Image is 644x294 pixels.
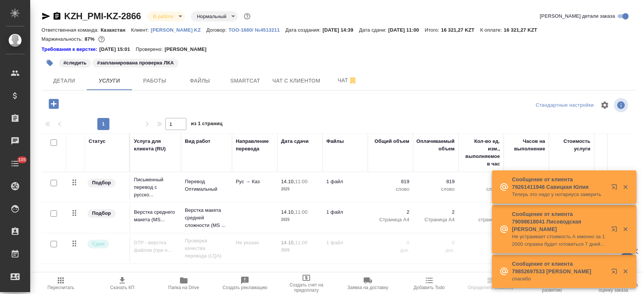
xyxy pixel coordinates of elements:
[185,207,228,229] p: Верстка макета средней сложности (MS ...
[323,27,359,33] p: [DATE] 14:39
[91,76,128,86] span: Услуги
[137,76,173,86] span: Работы
[97,34,106,44] button: 279.50 RUB;
[326,239,364,247] p: 1 файл
[236,138,274,153] div: Направление перевода
[229,26,286,33] a: ТОО-1680/ №4513211
[191,11,238,21] div: В работе
[618,226,633,233] button: Закрыть
[462,178,500,185] p: 250
[417,239,455,247] p: 0
[281,138,309,145] div: Дата сдачи
[41,27,101,33] p: Ответственная команда:
[512,210,606,233] p: Сообщение от клиента 79098618041 Лисоводская [PERSON_NAME]
[512,275,606,283] p: спасибо
[553,138,590,153] div: Стоимость услуги
[229,27,286,33] p: ТОО-1680/ №4513211
[286,27,323,33] p: Дата создания:
[151,26,206,33] a: [PERSON_NAME] KZ
[134,138,177,153] div: Услуга для клиента (RU)
[480,27,504,33] p: К оплате:
[417,178,455,185] p: 819
[92,273,153,294] button: Скачать КП
[134,176,177,199] p: Письменный перевод с русско...
[326,178,364,185] p: 1 файл
[607,264,625,282] button: Открыть в новой вкладке
[101,27,131,33] p: Казахстан
[92,240,105,248] p: Сдан
[462,247,500,254] p: час
[372,185,409,193] p: слово
[596,96,614,114] span: Настроить таблицу
[99,46,136,53] p: [DATE] 15:01
[48,285,74,290] span: Пересчитать
[417,185,455,193] p: слово
[223,285,267,290] span: Создать рекламацию
[214,273,276,294] button: Создать рекламацию
[281,216,319,224] p: 2025
[512,191,606,198] p: Теперь это надо у нотариуса заверить
[153,273,214,294] button: Папка на Drive
[236,178,274,185] p: Рус → Каз
[92,59,179,66] span: запланирована проверка ЛКА
[280,282,333,293] span: Создать счет на предоплату
[614,98,630,112] span: Посмотреть информацию
[236,239,274,247] p: Не указан
[417,208,455,216] p: 2
[462,208,500,216] p: 12
[185,138,211,145] div: Вид работ
[89,138,106,145] div: Статус
[441,27,480,33] p: 16 321,27 KZT
[14,156,31,164] span: 105
[185,237,228,260] p: Проверка качества перевода (LQA)
[372,208,409,216] p: 2
[52,12,61,21] button: Скопировать ссылку
[326,208,364,216] p: 1 файл
[504,27,543,33] p: 16 321,27 KZT
[462,185,500,193] p: слово
[41,55,58,71] button: Добавить тэг
[46,76,82,86] span: Детали
[375,138,409,145] div: Общий объем
[295,209,307,215] p: 11:00
[281,240,295,245] p: 14.10,
[326,138,344,145] div: Файлы
[512,233,606,248] p: Не устраивает стоимость А именно за 12000 справка будет готовиться 7 дней Я находила условия где за
[227,76,263,86] span: Smartcat
[348,76,357,85] svg: Отписаться
[191,119,223,130] span: из 1 страниц
[110,285,134,290] span: Скачать КП
[398,273,460,294] button: Добавить Todo
[185,178,228,193] p: Перевод Оптимальный
[281,185,319,193] p: 2025
[607,222,625,240] button: Открыть в новой вкладке
[97,59,174,67] p: #запланирована проверка ЛКА
[2,154,28,173] a: 105
[460,273,521,294] button: Определить тематику
[413,285,444,290] span: Добавить Todo
[329,76,366,85] span: Чат
[512,176,606,191] p: Сообщение от клиента 79261411946 Савицкая Юлия
[462,138,500,168] div: Кол-во ед. изм., выполняемое в час
[92,179,111,187] p: Подбор
[63,59,86,67] p: #следить
[607,179,625,198] button: Открыть в новой вкладке
[92,210,111,217] p: Подбор
[41,12,51,21] button: Скопировать ссылку для ЯМессенджера
[540,12,615,20] span: [PERSON_NAME] детали заказа
[462,239,500,247] p: 0
[507,138,545,153] div: Часов на выполнение
[64,11,141,21] a: KZH_PMI-KZ-2866
[372,178,409,185] p: 819
[468,285,513,290] span: Определить тематику
[134,239,177,254] p: DTP - верстка файлов (при н...
[131,27,151,33] p: Клиент:
[281,247,319,254] p: 2025
[295,240,307,245] p: 11:00
[151,13,176,20] button: В работе
[242,11,252,21] button: Доп статусы указывают на важность/срочность заказа
[281,209,295,215] p: 14.10,
[195,13,229,20] button: Нормальный
[347,285,388,290] span: Заявка на доставку
[359,27,388,33] p: Дата сдачи:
